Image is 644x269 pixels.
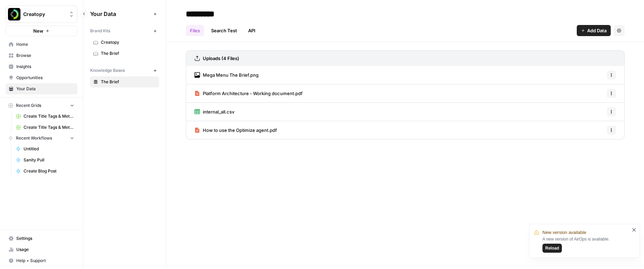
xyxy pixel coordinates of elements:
[90,76,159,87] a: The Brief
[24,113,74,119] span: Create Title Tags & Meta Descriptions for Page
[577,25,611,36] button: Add Data
[16,235,74,242] span: Settings
[6,61,77,72] a: Insights
[6,133,77,143] button: Recent Workflows
[16,52,74,59] span: Browse
[6,255,77,266] button: Help + Support
[16,258,74,264] span: Help + Support
[542,236,630,253] div: A new version of AirOps is available.
[24,124,74,131] span: Create Title Tags & Meta Descriptions for Page
[194,51,239,66] a: Uploads (4 Files)
[13,143,77,154] a: Untitled
[16,41,74,48] span: Home
[13,122,77,133] a: Create Title Tags & Meta Descriptions for Page
[203,127,277,134] span: How to use the Optimize agent.pdf
[13,154,77,166] a: Sanity Pull
[33,27,43,34] span: New
[203,90,303,97] span: Platform Architecture - Working document.pdf
[203,108,234,115] span: internal_all.csv
[542,229,586,236] span: New version available
[6,83,77,94] a: Your Data
[8,8,20,20] img: Creatopy Logo
[16,64,74,70] span: Insights
[6,72,77,83] a: Opportunities
[6,244,77,255] a: Usage
[6,39,77,50] a: Home
[203,72,259,78] span: Mega Menu The Brief.png
[101,79,156,85] span: The Brief
[244,25,260,36] a: API
[203,55,239,62] h3: Uploads (4 Files)
[101,50,156,57] span: The Brief
[90,28,110,34] span: Brand Kits
[194,66,259,84] a: Mega Menu The Brief.png
[16,135,52,141] span: Recent Workflows
[194,84,303,102] a: Platform Architecture - Working document.pdf
[24,146,74,152] span: Untitled
[16,86,74,92] span: Your Data
[16,75,74,81] span: Opportunities
[90,37,159,48] a: Creatopy
[23,11,65,18] span: Creatopy
[194,121,277,139] a: How to use the Optimize agent.pdf
[101,39,156,45] span: Creatopy
[542,244,562,253] button: Reload
[24,157,74,163] span: Sanity Pull
[13,111,77,122] a: Create Title Tags & Meta Descriptions for Page
[6,6,77,23] button: Workspace: Creatopy
[16,102,41,109] span: Recent Grids
[90,48,159,59] a: The Brief
[6,100,77,111] button: Recent Grids
[632,227,637,233] button: close
[13,166,77,177] a: Create Blog Post
[186,25,204,36] a: Files
[90,67,125,74] span: Knowledge Bases
[545,245,559,251] span: Reload
[16,246,74,253] span: Usage
[6,233,77,244] a: Settings
[6,26,77,36] button: New
[6,50,77,61] a: Browse
[90,10,151,18] span: Your Data
[207,25,241,36] a: Search Test
[587,27,607,34] span: Add Data
[194,103,234,121] a: internal_all.csv
[24,168,74,174] span: Create Blog Post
